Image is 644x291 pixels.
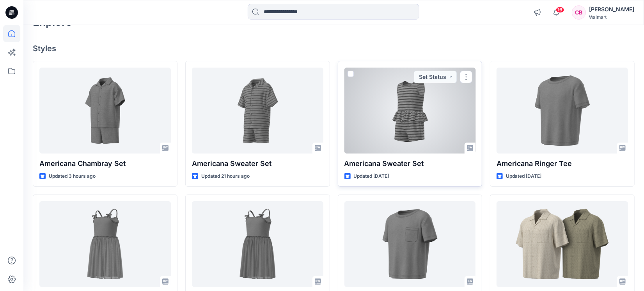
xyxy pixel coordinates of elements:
[589,5,634,14] div: [PERSON_NAME]
[201,172,250,180] p: Updated 21 hours ago
[39,201,171,287] a: Americana Swiss Dot Tutu Dress
[344,68,476,154] a: Americana Sweater Set
[344,201,476,287] a: Americana Tee
[354,172,389,180] p: Updated [DATE]
[556,7,564,13] span: 16
[192,68,323,154] a: Americana Sweater Set
[39,68,171,154] a: Americana Chambray Set
[33,16,72,28] h2: Explore
[49,172,96,180] p: Updated 3 hours ago
[33,44,635,53] h4: Styles
[589,14,634,20] div: Walmart
[192,201,323,287] a: Americana Tutu Dress
[497,158,628,169] p: Americana Ringer Tee
[506,172,541,180] p: Updated [DATE]
[192,158,323,169] p: Americana Sweater Set
[572,5,586,20] div: CB
[497,68,628,154] a: Americana Ringer Tee
[39,158,171,169] p: Americana Chambray Set
[344,158,476,169] p: Americana Sweater Set
[497,201,628,287] a: NB17261909_YM TOPS CRINKLE BUTTON FRONT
